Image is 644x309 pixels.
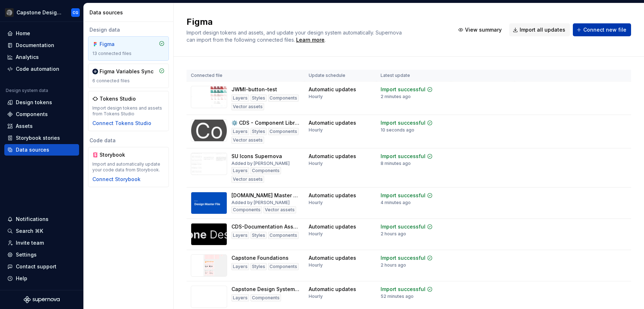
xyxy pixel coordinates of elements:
[268,94,299,102] div: Components
[309,86,356,93] div: Automatic updates
[304,70,376,82] th: Update schedule
[573,23,631,36] button: Connect new file
[88,36,169,61] a: Figma13 connected files
[509,23,570,36] button: Import all updates
[583,26,626,33] span: Connect new file
[88,91,169,131] a: Tokens StudioImport design tokens and assets from Tokens StudioConnect Tokens Studio
[16,227,43,235] div: Search ⌘K
[88,137,169,144] div: Code data
[250,167,281,174] div: Components
[17,9,63,16] div: Capstone Design System
[381,94,411,100] div: 2 minutes ago
[231,294,249,301] div: Layers
[250,128,267,135] div: Styles
[268,128,299,135] div: Components
[92,51,165,56] div: 13 connected files
[381,119,425,126] div: Import successful
[4,109,79,120] a: Components
[4,273,79,284] button: Help
[187,16,446,28] h2: Figma
[4,225,79,237] button: Search ⌘K
[250,294,281,301] div: Components
[4,249,79,260] a: Settings
[16,239,44,246] div: Invite team
[16,42,54,49] div: Documentation
[24,296,60,303] svg: Supernova Logo
[231,153,282,160] div: SU Icons Supernova
[309,231,323,237] div: Hourly
[88,147,169,187] a: StorybookImport and automatically update your code data from Storybook.Connect Storybook
[231,119,300,126] div: ⚙️ CDS - Component Library
[16,251,37,258] div: Settings
[231,176,264,183] div: Vector assets
[295,37,326,43] span: .
[309,127,323,133] div: Hourly
[231,200,290,206] div: Added by [PERSON_NAME]
[381,86,425,93] div: Import successful
[4,63,79,75] a: Code automation
[16,65,59,73] div: Code automation
[5,8,14,17] img: 3ce36157-9fde-47d2-9eb8-fa8ebb961d3d.png
[455,23,506,36] button: View summary
[268,232,299,239] div: Components
[381,223,425,230] div: Import successful
[16,263,56,270] div: Contact support
[4,132,79,144] a: Storybook stories
[16,275,27,282] div: Help
[4,237,79,249] a: Invite team
[309,254,356,262] div: Automatic updates
[268,263,299,270] div: Components
[73,10,78,15] div: CG
[250,232,267,239] div: Styles
[92,105,165,117] div: Import design tokens and assets from Tokens Studio
[92,161,165,173] div: Import and automatically update your code data from Storybook.
[381,286,425,293] div: Import successful
[296,36,325,43] a: Learn more
[231,103,264,110] div: Vector assets
[309,94,323,100] div: Hourly
[92,176,141,183] button: Connect Storybook
[465,26,502,33] span: View summary
[381,192,425,199] div: Import successful
[381,254,425,262] div: Import successful
[309,119,356,126] div: Automatic updates
[231,286,300,293] div: Capstone Design System 0.9.1
[4,213,79,225] button: Notifications
[4,51,79,63] a: Analytics
[4,40,79,51] a: Documentation
[16,30,30,37] div: Home
[309,200,323,206] div: Hourly
[187,29,403,43] span: Import design tokens and assets, and update your design system automatically. Supernova can impor...
[231,161,290,166] div: Added by [PERSON_NAME]
[4,144,79,156] a: Data sources
[6,88,48,93] div: Design system data
[100,41,134,48] div: Figma
[89,9,170,16] div: Data sources
[4,97,79,108] a: Design tokens
[231,167,249,174] div: Layers
[381,200,411,206] div: 4 minutes ago
[231,192,300,199] div: [DOMAIN_NAME] Master File
[381,161,411,166] div: 8 minutes ago
[187,70,304,82] th: Connected file
[520,26,565,33] span: Import all updates
[263,206,296,213] div: Vector assets
[100,151,134,158] div: Storybook
[88,64,169,88] a: Figma Variables Sync6 connected files
[381,153,425,160] div: Import successful
[100,68,153,75] div: Figma Variables Sync
[381,231,406,237] div: 2 hours ago
[231,86,277,93] div: JWMI-button-test
[309,294,323,299] div: Hourly
[4,120,79,132] a: Assets
[231,206,262,213] div: Components
[231,232,249,239] div: Layers
[309,153,356,160] div: Automatic updates
[92,78,165,84] div: 6 connected files
[231,254,289,262] div: Capstone Foundations
[16,146,49,153] div: Data sources
[309,223,356,230] div: Automatic updates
